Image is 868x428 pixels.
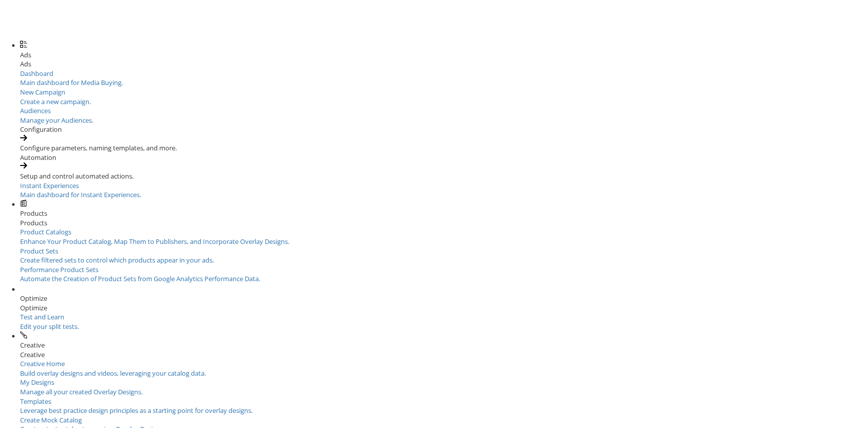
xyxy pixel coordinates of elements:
a: Product CatalogsEnhance Your Product Catalog, Map Them to Publishers, and Incorporate Overlay Des... [20,227,868,246]
div: Main dashboard for Media Buying. [20,78,868,88]
span: Ads [20,50,31,59]
div: Create a new campaign. [20,97,868,107]
div: Optimize [20,303,868,313]
span: Optimize [20,294,47,303]
a: Product SetsCreate filtered sets to control which products appear in your ads. [20,246,868,265]
a: Test and LearnEdit your split tests. [20,312,146,331]
div: Automate the Creation of Product Sets from Google Analytics Performance Data. [20,274,868,284]
div: Edit your split tests. [20,322,146,331]
div: Setup and control automated actions. [20,172,868,181]
div: Instant Experiences [20,181,868,191]
div: New Campaign [20,88,868,97]
div: Build overlay designs and videos, leveraging your catalog data. [20,369,868,378]
a: New CampaignCreate a new campaign. [20,88,868,106]
div: Manage your Audiences. [20,116,868,125]
span: Products [20,209,47,218]
a: TemplatesLeverage best practice design principles as a starting point for overlay designs. [20,397,868,415]
div: Manage all your created Overlay Designs. [20,387,868,397]
div: Products [20,218,868,228]
div: Ads [20,59,868,69]
div: Main dashboard for Instant Experiences. [20,190,868,200]
a: Instant ExperiencesMain dashboard for Instant Experiences. [20,181,868,200]
div: Configure parameters, naming templates, and more. [20,143,868,153]
div: Dashboard [20,69,868,78]
div: Creative Home [20,359,868,369]
div: Enhance Your Product Catalog, Map Them to Publishers, and Incorporate Overlay Designs. [20,237,868,246]
div: Product Catalogs [20,227,868,237]
div: Automation [20,153,868,162]
div: Test and Learn [20,312,146,322]
a: Creative HomeBuild overlay designs and videos, leveraging your catalog data. [20,359,868,378]
div: Product Sets [20,246,868,256]
div: Leverage best practice design principles as a starting point for overlay designs. [20,406,868,415]
span: Creative [20,340,45,350]
div: Audiences [20,106,868,116]
div: Create filtered sets to control which products appear in your ads. [20,255,868,265]
div: Creative [20,350,868,360]
div: Create Mock Catalog [20,415,868,425]
a: AudiencesManage your Audiences. [20,106,868,125]
div: Performance Product Sets [20,265,868,275]
a: DashboardMain dashboard for Media Buying. [20,69,868,88]
div: My Designs [20,378,868,387]
a: Performance Product SetsAutomate the Creation of Product Sets from Google Analytics Performance D... [20,265,868,284]
a: My DesignsManage all your created Overlay Designs. [20,378,868,396]
div: Templates [20,397,868,406]
div: Configuration [20,125,868,134]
